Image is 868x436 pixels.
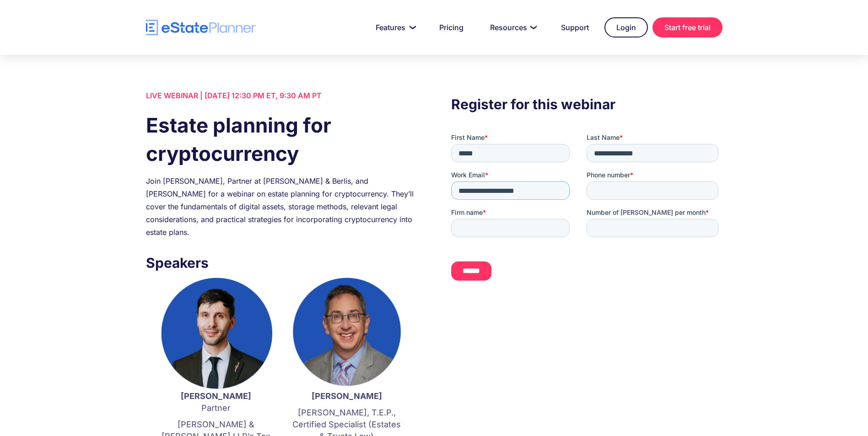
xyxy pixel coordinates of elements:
[146,175,417,239] div: Join [PERSON_NAME], Partner at [PERSON_NAME] & Berlis, and [PERSON_NAME] for a webinar on estate ...
[550,18,600,37] a: Support
[451,94,722,115] h3: Register for this webinar
[652,17,722,37] a: Start free trial
[479,18,545,37] a: Resources
[146,89,417,102] div: LIVE WEBINAR | [DATE] 12:30 PM ET, 9:30 AM PT
[181,391,251,401] strong: [PERSON_NAME]
[451,133,722,288] iframe: Form 0
[365,18,424,37] a: Features
[312,391,382,401] strong: [PERSON_NAME]
[146,111,417,168] h1: Estate planning for cryptocurrency
[146,20,256,36] a: home
[160,390,272,414] p: Partner
[428,18,474,37] a: Pricing
[604,17,648,37] a: Login
[146,252,417,273] h3: Speakers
